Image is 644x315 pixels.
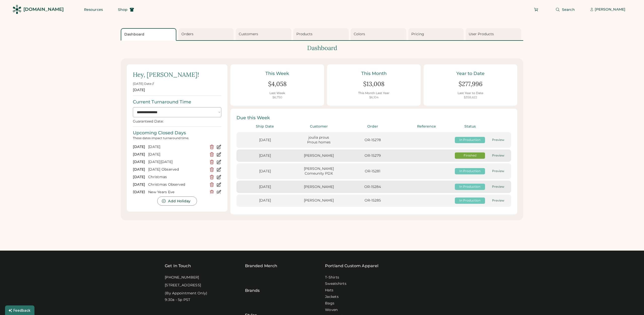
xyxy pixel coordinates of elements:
[245,275,260,294] div: Brands
[148,190,206,195] div: New Years Eve
[293,198,344,203] div: [PERSON_NAME]
[488,185,508,189] div: Preview
[133,182,145,187] div: [DATE]
[239,184,290,189] div: [DATE]
[165,297,190,302] div: 9:30a - 5p PST
[325,301,334,306] a: Bags
[455,169,485,173] div: In Production
[133,175,145,180] div: [DATE]
[165,275,199,280] div: [PHONE_NUMBER]
[369,95,379,100] div: $6,104
[268,80,287,88] div: $4,058
[165,283,201,288] div: [STREET_ADDRESS]
[325,263,378,269] a: Portland Custom Apparel
[13,5,21,14] img: Rendered Logo - Screens
[245,263,277,269] div: Branded Merch
[112,5,140,15] button: Shop
[333,70,415,77] div: This Month
[347,169,398,174] div: OR-15281
[293,135,344,145] div: joulia prous Prous homes
[488,199,508,203] div: Preview
[23,6,64,13] div: [DOMAIN_NAME]
[236,115,511,121] div: Due this Week
[239,124,290,129] div: Ship Date
[401,124,452,129] div: Reference
[347,198,398,203] div: OR-15285
[455,185,485,189] div: In Production
[133,144,145,149] div: [DATE]
[133,88,145,93] div: [DATE]
[430,70,511,77] div: Year to Date
[469,32,520,37] div: User Products
[325,275,339,280] a: T-Shirts
[133,70,199,79] div: Hey, [PERSON_NAME]!
[488,169,508,173] div: Preview
[459,80,482,88] div: $277,996
[358,91,389,95] div: This Month Last Year
[118,8,128,11] span: Shop
[464,95,477,100] div: $358,622
[236,70,318,77] div: This Week
[124,32,174,37] div: Dashboard
[239,32,290,37] div: Customers
[148,167,206,172] div: [DATE] Observed
[562,8,575,11] span: Search
[455,138,485,142] div: In Production
[133,152,145,157] div: [DATE]
[148,152,206,157] div: [DATE]
[293,124,344,129] div: Customer
[133,190,145,195] div: [DATE]
[595,7,625,12] div: [PERSON_NAME]
[133,99,191,105] div: Current Turnaround Time
[148,182,206,187] div: Christmas Observed
[354,32,405,37] div: Colors
[347,138,398,143] div: OR-15278
[293,153,344,158] div: [PERSON_NAME]
[157,196,197,206] button: Add Holiday
[411,32,462,37] div: Pricing
[293,166,344,176] div: [PERSON_NAME] Comeunity PDX
[148,144,206,149] div: [DATE]
[133,160,145,165] div: [DATE]
[239,169,290,174] div: [DATE]
[325,288,333,293] a: Hats
[347,153,398,158] div: OR-15279
[133,130,186,136] div: Upcoming Closed Days
[133,167,145,172] div: [DATE]
[293,184,344,189] div: [PERSON_NAME]
[165,291,207,296] div: (By Appointment Only)
[488,138,508,142] div: Preview
[121,44,523,52] div: Dashboard
[458,91,483,95] div: Last Year to Date
[325,307,338,312] a: Woven
[148,160,206,165] div: [DATE][DATE]
[78,5,109,15] button: Resources
[325,281,346,286] a: Sweatshirts
[549,5,581,15] button: Search
[455,153,485,158] div: Finished
[239,138,290,143] div: [DATE]
[347,184,398,189] div: OR-15284
[269,91,285,95] div: Last Week
[272,95,282,100] div: $6,750
[148,175,206,180] div: Christmas
[133,136,221,140] div: These dates impact turnaround time.
[363,80,384,88] div: $13,008
[133,82,154,86] div: [DATE] Date //
[488,153,508,158] div: Preview
[239,153,290,158] div: [DATE]
[239,198,290,203] div: [DATE]
[455,199,485,203] div: In Production
[165,263,191,269] div: Get In Touch
[455,124,485,129] div: Status
[296,32,347,37] div: Products
[325,294,339,299] a: Jackets
[133,119,164,124] div: Guaranteed Date:
[347,124,398,129] div: Order
[181,32,232,37] div: Orders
